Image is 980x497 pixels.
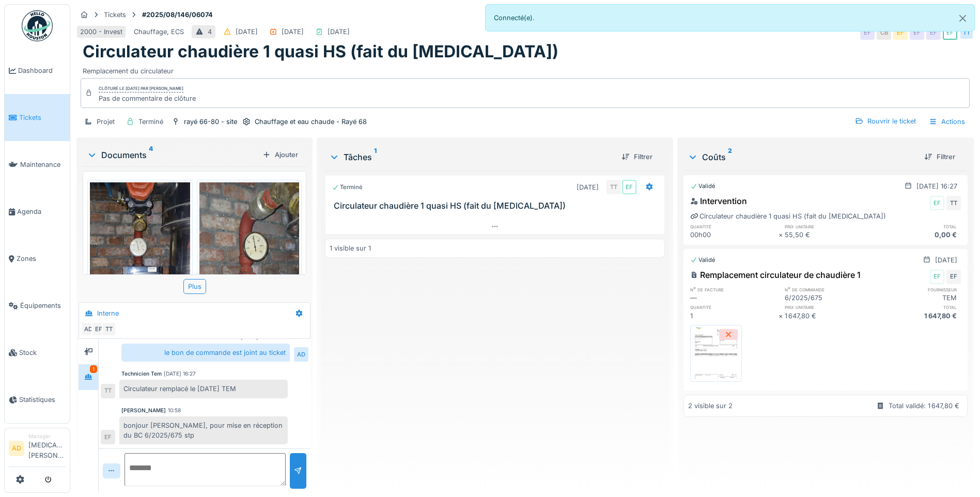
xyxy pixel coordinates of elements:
[622,180,636,194] div: EF
[577,182,599,192] div: [DATE]
[19,395,66,405] span: Statistiques
[690,223,778,230] h6: quantité
[97,117,115,127] div: Projet
[83,42,558,61] h1: Circulateur chaudière 1 quasi HS (fait du [MEDICAL_DATA])
[690,230,778,240] div: 00h00
[83,62,968,76] div: Remplacement du circulateur
[294,347,308,362] div: AD
[688,401,733,411] div: 2 visible sur 2
[785,286,873,293] h6: n° de commande
[5,47,70,94] a: Dashboard
[9,432,66,467] a: AD Manager[MEDICAL_DATA][PERSON_NAME]
[199,182,300,399] img: 28eaxn1qud3cqkqi1ydj0o2txcfv
[779,230,785,240] div: ×
[5,188,70,235] a: Agenda
[690,269,861,281] div: Remplacement circulateur de chaudière 1
[19,113,66,122] span: Tickets
[943,25,957,40] div: EF
[728,151,732,163] sup: 2
[779,311,785,321] div: ×
[328,27,350,37] div: [DATE]
[184,117,237,127] div: rayé 66-80 - site
[20,160,66,169] span: Maintenance
[889,401,959,411] div: Total validé: 1 647,80 €
[81,322,96,336] div: AD
[951,5,974,32] button: Close
[873,223,961,230] h6: total
[99,85,183,92] div: Clôturé le [DATE] par [PERSON_NAME]
[138,117,163,127] div: Terminé
[924,114,970,129] div: Actions
[334,201,660,211] h3: Circulateur chaudière 1 quasi HS (fait du [MEDICAL_DATA])
[101,384,115,398] div: TT
[910,25,924,40] div: EF
[90,182,190,399] img: 4ob5ujogvpen97chu6wz8ftsgtx1
[99,94,196,103] div: Pas de commentaire de clôture
[606,180,621,194] div: TT
[946,196,961,210] div: TT
[119,416,288,444] div: bonjour [PERSON_NAME], pour mise en réception du BC 6/2025/675 stp
[121,344,290,362] div: le bon de commande est joint au ticket
[693,328,739,379] img: ic4jhwewvo0j1msfqmq0z7rvwr1p
[688,151,916,163] div: Coûts
[873,230,961,240] div: 0,00 €
[102,322,116,336] div: TT
[485,4,975,32] div: Connecté(e).
[20,301,66,310] span: Équipements
[101,430,115,444] div: EF
[930,196,944,210] div: EF
[119,380,288,398] div: Circulateur remplacé le [DATE] TEM
[785,311,873,321] div: 1 647,80 €
[9,441,24,456] li: AD
[617,150,657,164] div: Filtrer
[785,223,873,230] h6: prix unitaire
[17,207,66,216] span: Agenda
[91,322,106,336] div: EF
[935,255,957,265] div: [DATE]
[785,230,873,240] div: 55,50 €
[104,10,126,20] div: Tickets
[926,25,941,40] div: EF
[282,27,304,37] div: [DATE]
[90,365,97,373] div: 1
[121,370,162,378] div: Technicien Tem
[183,279,206,294] div: Plus
[860,25,875,40] div: EF
[164,370,196,378] div: [DATE] 16:27
[19,348,66,358] span: Stock
[134,27,184,37] div: Chauffage, ECS
[946,270,961,284] div: EF
[690,293,778,303] div: —
[5,282,70,329] a: Équipements
[330,243,371,253] div: 1 visible sur 1
[5,376,70,423] a: Statistiques
[5,235,70,282] a: Zones
[332,183,363,192] div: Terminé
[873,293,961,303] div: TEM
[690,256,715,265] div: Validé
[17,254,66,263] span: Zones
[851,114,920,128] div: Rouvrir le ticket
[877,25,891,40] div: CB
[5,141,70,188] a: Maintenance
[97,308,119,318] div: Interne
[920,150,959,164] div: Filtrer
[255,117,367,127] div: Chauffage et eau chaude - Rayé 68
[690,195,747,207] div: Intervention
[5,94,70,141] a: Tickets
[690,182,715,191] div: Validé
[258,148,302,162] div: Ajouter
[236,27,258,37] div: [DATE]
[893,25,908,40] div: EF
[873,286,961,293] h6: fournisseur
[121,407,166,414] div: [PERSON_NAME]
[873,311,961,321] div: 1 647,80 €
[930,270,944,284] div: EF
[916,181,957,191] div: [DATE] 16:27
[785,293,873,303] div: 6/2025/675
[168,407,181,414] div: 10:58
[208,27,212,37] div: 4
[374,151,377,163] sup: 1
[87,149,258,161] div: Documents
[690,311,778,321] div: 1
